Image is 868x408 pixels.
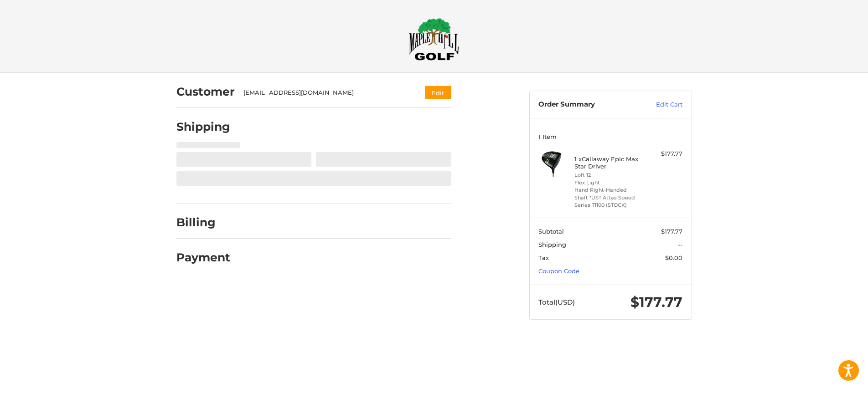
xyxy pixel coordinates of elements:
li: Shaft *UST Attas Speed Series T1100 (STOCK) [574,194,644,209]
li: Flex Light [574,179,644,187]
div: [EMAIL_ADDRESS][DOMAIN_NAME] [243,88,407,97]
div: $177.77 [646,149,682,158]
span: $177.77 [661,228,682,235]
h2: Customer [176,85,235,99]
li: Loft 12 [574,171,644,179]
span: $0.00 [665,254,682,261]
a: Coupon Code [538,267,579,275]
h2: Payment [176,250,230,265]
button: Edit [425,86,451,99]
h3: 1 Item [538,133,682,140]
h4: 1 x Callaway Epic Max Star Driver [574,155,644,170]
img: Maple Hill Golf [409,18,459,61]
span: Subtotal [538,228,564,235]
span: Shipping [538,241,566,248]
li: Hand Right-Handed [574,186,644,194]
span: -- [678,241,682,248]
h2: Shipping [176,120,230,134]
span: Tax [538,254,549,261]
span: $177.77 [630,294,682,311]
h2: Billing [176,215,230,229]
h3: Order Summary [538,100,636,109]
a: Edit Cart [636,100,682,109]
span: Total (USD) [538,298,575,306]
